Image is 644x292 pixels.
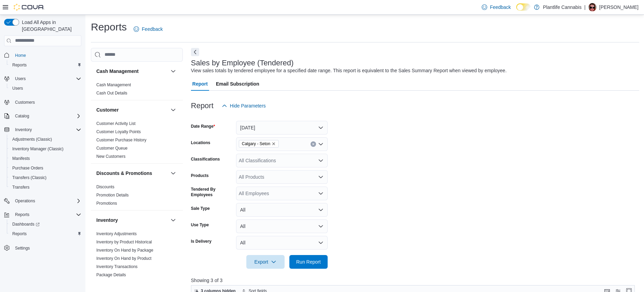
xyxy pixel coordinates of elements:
a: Customers [12,98,38,106]
button: Cash Management [169,67,177,75]
a: Inventory by Product Historical [96,240,152,244]
span: Feedback [142,26,163,33]
a: Customer Activity List [96,121,136,126]
h3: Cash Management [96,68,139,75]
span: Hide Parameters [230,102,266,109]
a: Inventory Manager (Classic) [10,145,66,153]
span: Manifests [12,156,30,161]
a: Inventory On Hand by Product [96,256,151,261]
a: Customer Queue [96,146,127,151]
button: Inventory [1,125,84,135]
button: Remove Calgary - Seton from selection in this group [272,142,276,146]
a: Cash Management [96,82,131,87]
a: Customer Loyalty Points [96,129,141,134]
h3: Sales by Employee (Tendered) [191,59,294,67]
a: Home [12,51,29,60]
a: Promotions [96,201,117,206]
span: Adjustments (Classic) [12,137,52,142]
label: Products [191,173,209,178]
span: Reports [10,61,81,69]
button: Reports [7,60,84,70]
a: Inventory Transactions [96,264,138,269]
button: Run Report [289,255,328,269]
label: Is Delivery [191,239,211,244]
span: Export [250,255,280,269]
button: Operations [1,196,84,206]
label: Use Type [191,222,209,228]
label: Date Range [191,124,215,129]
span: Report [192,77,208,91]
a: Reports [10,230,29,238]
button: Clear input [311,141,316,147]
button: Inventory [12,126,35,134]
button: Operations [12,197,38,205]
button: Reports [7,229,84,239]
button: Cash Management [96,68,168,75]
p: Showing 3 of 3 [191,277,639,284]
span: Run Report [296,258,321,265]
span: Inventory Manager (Classic) [12,146,64,152]
label: Sale Type [191,206,210,211]
span: Adjustments (Classic) [10,135,81,143]
button: Users [7,84,84,93]
span: Transfers (Classic) [12,175,46,180]
a: Manifests [10,154,32,163]
a: Settings [12,244,32,252]
span: Reports [10,230,81,238]
span: Customer Purchase History [96,137,147,143]
span: Inventory by Product Historical [96,239,152,245]
span: Discounts [96,184,114,190]
span: Reports [15,212,29,217]
label: Locations [191,140,210,145]
a: Reports [10,61,29,69]
button: Customer [96,106,168,113]
button: Adjustments (Classic) [7,135,84,144]
label: Tendered By Employees [191,187,233,198]
span: Transfers [10,183,81,191]
span: Email Subscription [216,77,259,91]
div: Sasha Iemelianenko [588,3,597,11]
div: Discounts & Promotions [91,183,183,210]
button: Inventory [96,217,168,224]
img: Cova [14,4,44,11]
span: Customers [15,100,35,105]
a: Transfers [10,183,32,191]
span: Settings [15,245,30,251]
a: Customer Purchase History [96,138,147,142]
label: Classifications [191,156,220,162]
button: All [236,219,328,233]
span: Home [12,51,81,60]
button: Open list of options [318,141,324,147]
button: Next [191,48,199,56]
button: Customer [169,106,177,114]
div: Cash Management [91,81,183,100]
button: Catalog [12,112,32,120]
span: Inventory [12,126,81,134]
span: Home [15,53,26,58]
span: Operations [12,197,81,205]
button: Discounts & Promotions [169,169,177,177]
span: New Customers [96,154,125,159]
button: Purchase Orders [7,163,84,173]
span: Transfers [12,185,29,190]
button: All [236,203,328,217]
a: Feedback [131,22,165,36]
button: Home [1,50,84,60]
span: Operations [15,198,35,204]
button: Transfers [7,182,84,192]
button: All [236,236,328,250]
span: Inventory Transactions [96,264,138,269]
p: | [584,3,586,11]
a: Users [10,84,26,92]
button: Users [12,75,28,83]
button: Export [246,255,285,269]
button: Users [1,74,84,84]
span: Reports [12,231,27,237]
button: Catalog [1,111,84,121]
button: Transfers (Classic) [7,173,84,182]
a: Inventory Adjustments [96,231,137,236]
button: Open list of options [318,191,324,196]
nav: Complex example [4,48,81,271]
